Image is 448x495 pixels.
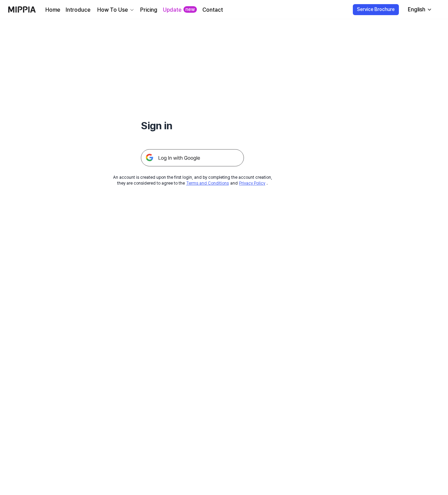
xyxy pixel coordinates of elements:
[66,6,90,14] a: Introduce
[183,6,197,13] div: new
[141,149,244,166] img: 구글 로그인 버튼
[402,3,436,16] button: English
[96,6,129,14] div: How To Use
[113,175,272,186] div: An account is created upon the first login, and by completing the account creation, they are cons...
[141,118,244,133] h1: Sign in
[202,6,223,14] a: Contact
[186,181,229,186] a: Terms and Conditions
[140,6,157,14] a: Pricing
[239,181,265,186] a: Privacy Policy
[406,5,427,14] div: English
[45,6,60,14] a: Home
[163,6,181,14] a: Update
[353,4,399,15] button: Service Brochure
[96,6,135,14] button: How To Use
